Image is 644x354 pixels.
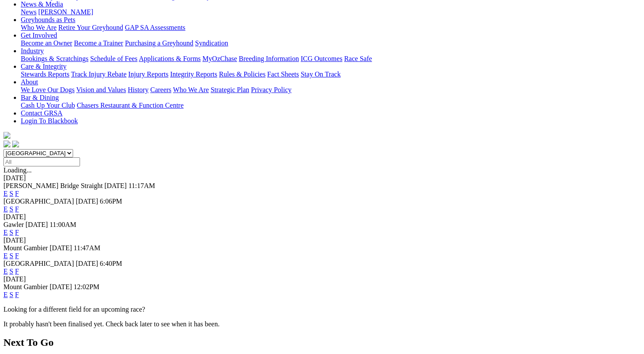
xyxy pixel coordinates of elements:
[21,117,78,124] a: Login To Blackbook
[21,102,641,109] div: Bar & Dining
[3,166,32,174] span: Loading...
[3,205,8,213] a: E
[21,70,69,78] a: Stewards Reports
[3,236,641,244] div: [DATE]
[3,182,103,189] span: [PERSON_NAME] Bridge Straight
[170,70,217,78] a: Integrity Reports
[3,221,24,228] span: Gawler
[100,198,122,205] span: 6:06PM
[3,244,48,252] span: Mount Gambier
[50,283,72,290] span: [DATE]
[3,283,48,290] span: Mount Gambier
[10,190,13,197] a: S
[74,244,100,252] span: 11:47AM
[10,229,13,236] a: S
[38,8,93,16] a: [PERSON_NAME]
[12,140,19,147] img: twitter.svg
[21,55,88,62] a: Bookings & Scratchings
[139,55,201,62] a: Applications & Forms
[21,47,44,54] a: Industry
[21,32,57,39] a: Get Involved
[3,157,80,166] input: Select date
[15,252,19,259] a: F
[344,55,372,62] a: Race Safe
[21,0,63,8] a: News & Media
[15,190,19,197] a: F
[21,109,62,117] a: Contact GRSA
[3,229,8,236] a: E
[301,55,342,62] a: ICG Outcomes
[21,24,641,32] div: Greyhounds as Pets
[3,140,10,147] img: facebook.svg
[125,39,193,47] a: Purchasing a Greyhound
[301,70,340,78] a: Stay On Track
[104,182,127,189] span: [DATE]
[21,86,641,94] div: About
[3,337,641,348] h2: Next To Go
[3,268,8,275] a: E
[21,63,67,70] a: Care & Integrity
[21,16,75,23] a: Greyhounds as Pets
[3,275,641,283] div: [DATE]
[74,39,123,47] a: Become a Trainer
[202,55,237,62] a: MyOzChase
[3,252,8,259] a: E
[76,198,98,205] span: [DATE]
[128,70,168,78] a: Injury Reports
[3,190,8,197] a: E
[10,291,13,298] a: S
[90,55,137,62] a: Schedule of Fees
[21,102,75,109] a: Cash Up Your Club
[50,244,72,252] span: [DATE]
[21,94,59,101] a: Bar & Dining
[239,55,299,62] a: Breeding Information
[15,268,19,275] a: F
[10,268,13,275] a: S
[150,86,171,93] a: Careers
[76,260,98,267] span: [DATE]
[21,24,57,31] a: Who We Are
[21,78,38,86] a: About
[3,291,8,298] a: E
[251,86,292,93] a: Privacy Policy
[21,55,641,63] div: Industry
[58,24,123,31] a: Retire Your Greyhound
[100,260,122,267] span: 6:40PM
[195,39,228,47] a: Syndication
[21,39,72,47] a: Become an Owner
[3,213,641,221] div: [DATE]
[21,8,641,16] div: News & Media
[50,221,77,228] span: 11:00AM
[21,70,641,78] div: Care & Integrity
[125,24,186,31] a: GAP SA Assessments
[21,39,641,47] div: Get Involved
[10,252,13,259] a: S
[15,291,19,298] a: F
[76,86,126,93] a: Vision and Values
[267,70,299,78] a: Fact Sheets
[15,229,19,236] a: F
[128,86,148,93] a: History
[3,320,220,328] partial: It probably hasn't been finalised yet. Check back later to see when it has been.
[128,182,155,189] span: 11:17AM
[21,86,74,93] a: We Love Our Dogs
[21,8,36,16] a: News
[173,86,209,93] a: Who We Are
[3,132,10,139] img: logo-grsa-white.png
[219,70,266,78] a: Rules & Policies
[77,102,183,109] a: Chasers Restaurant & Function Centre
[74,283,99,290] span: 12:02PM
[3,260,74,267] span: [GEOGRAPHIC_DATA]
[15,205,19,213] a: F
[26,221,48,228] span: [DATE]
[3,174,641,182] div: [DATE]
[10,205,13,213] a: S
[3,306,641,313] p: Looking for a different field for an upcoming race?
[71,70,126,78] a: Track Injury Rebate
[211,86,249,93] a: Strategic Plan
[3,198,74,205] span: [GEOGRAPHIC_DATA]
